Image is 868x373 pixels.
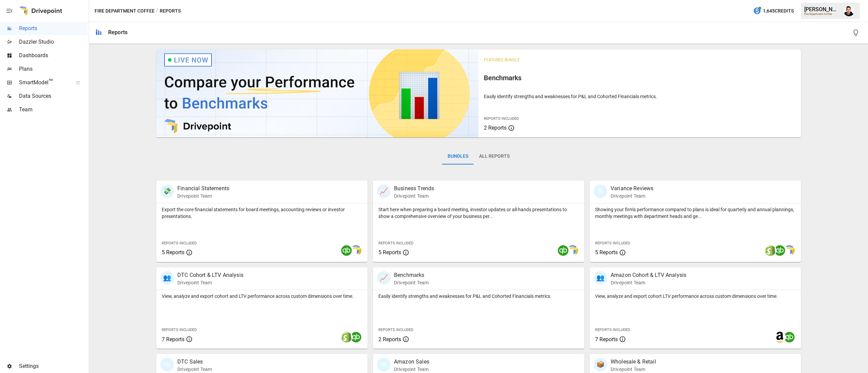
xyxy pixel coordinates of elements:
[484,93,795,100] p: Easily identify strengths and weaknesses for P&L and Cohorted Financials metrics.
[19,92,87,100] span: Data Sources
[484,72,795,83] h6: Benchmarks
[160,358,174,371] div: 🛍
[177,193,229,199] p: Drivepoint Team
[162,249,184,256] span: 5 Reports
[394,271,429,279] p: Benchmarks
[160,271,174,285] div: 👥
[377,358,391,371] div: 🛍
[763,7,794,15] span: 1,645 Credits
[594,271,607,285] div: 👥
[484,116,519,121] span: Reports Included
[162,241,197,245] span: Reports Included
[594,358,607,371] div: 📦
[804,13,840,16] div: Fire Department Coffee
[351,245,361,256] img: smart model
[19,51,87,60] span: Dashboards
[394,366,429,373] p: Drivepoint Team
[595,249,618,256] span: 5 Reports
[844,5,854,16] img: Francisco Sanchez
[378,328,413,332] span: Reports Included
[341,245,352,256] img: quickbooks
[595,241,630,245] span: Reports Included
[394,193,434,199] p: Drivepoint Team
[177,184,229,193] p: Financial Statements
[378,249,401,256] span: 5 Reports
[567,245,578,256] img: smart model
[156,7,158,15] div: /
[784,332,795,343] img: quickbooks
[558,245,569,256] img: quickbooks
[484,58,520,62] span: Featured Bundle
[177,279,243,286] p: Drivepoint Team
[48,78,53,86] span: ™
[177,358,212,366] p: DTC Sales
[611,184,653,193] p: Variance Reviews
[95,7,155,15] button: Fire Department Coffee
[394,358,429,366] p: Amazon Sales
[378,336,401,343] span: 2 Reports
[19,65,87,73] span: Plans
[442,148,474,164] button: Bundles
[611,279,686,286] p: Drivepoint Team
[19,362,87,370] span: Settings
[611,271,686,279] p: Amazon Cohort & LTV Analysis
[19,106,87,114] span: Team
[19,38,87,46] span: Dazzler Studio
[595,336,618,343] span: 7 Reports
[765,245,776,256] img: shopify
[804,6,840,13] div: [PERSON_NAME]
[611,193,653,199] p: Drivepoint Team
[784,245,795,256] img: smart model
[162,336,184,343] span: 7 Reports
[19,24,87,32] span: Reports
[162,206,362,220] p: Export the core financial statements for board meetings, accounting reviews or investor presentat...
[774,245,785,256] img: quickbooks
[19,79,68,87] span: SmartModel
[595,293,795,300] p: View, analyze and export cohort LTV performance across custom dimensions over time.
[162,328,197,332] span: Reports Included
[611,366,656,373] p: Drivepoint Team
[595,328,630,332] span: Reports Included
[394,184,434,193] p: Business Trends
[377,271,391,285] div: 📈
[611,358,656,366] p: Wholesale & Retail
[750,5,796,17] button: 1,645Credits
[156,49,478,137] img: video thumbnail
[474,148,515,164] button: All Reports
[378,293,579,300] p: Easily identify strengths and weaknesses for P&L and Cohorted Financials metrics.
[108,29,127,36] div: Reports
[378,241,413,245] span: Reports Included
[378,206,579,220] p: Start here when preparing a board meeting, investor updates or all-hands presentations to show a ...
[595,206,795,220] p: Showing your firm's performance compared to plans is ideal for quarterly and annual plannings, mo...
[160,184,174,198] div: 💸
[351,332,361,343] img: quickbooks
[774,332,785,343] img: amazon
[177,366,212,373] p: Drivepoint Team
[162,293,362,300] p: View, analyze and export cohort and LTV performance across custom dimensions over time.
[394,279,429,286] p: Drivepoint Team
[377,184,391,198] div: 📈
[484,125,507,131] span: 2 Reports
[177,271,243,279] p: DTC Cohort & LTV Analysis
[341,332,352,343] img: shopify
[840,1,859,20] button: Francisco Sanchez
[594,184,607,198] div: 🗓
